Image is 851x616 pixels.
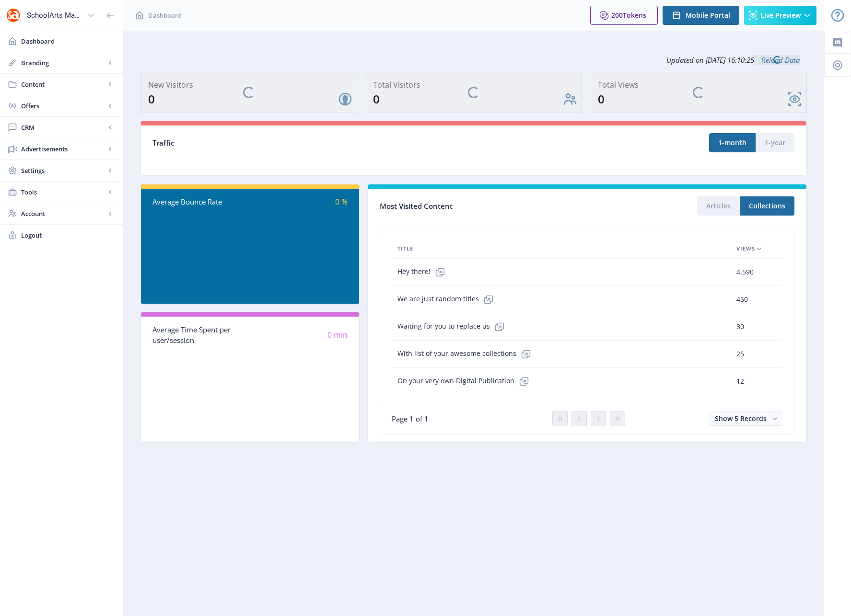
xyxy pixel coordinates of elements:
[21,123,105,132] span: CRM
[663,6,739,25] button: Mobile Portal
[21,80,105,89] span: Content
[21,101,105,111] span: Offers
[21,166,105,175] span: Settings
[21,144,105,154] span: Advertisements
[590,6,658,25] button: 200Tokens
[754,55,800,65] a: Reload Data
[736,321,744,332] span: 30
[736,348,744,360] span: 25
[736,376,744,387] span: 12
[709,133,756,152] button: 1-month
[686,11,730,19] span: Mobile Portal
[697,196,740,216] button: Articles
[397,243,413,254] span: Title
[21,230,115,240] span: Logout
[6,8,21,23] img: properties.app_icon.png
[709,411,782,426] button: Show 5 Records
[152,324,250,346] div: Average Time Spent per user/session
[21,209,105,218] span: Account
[736,266,754,278] span: 4,590
[397,372,534,391] span: On your very own Digital Publication
[736,294,748,305] span: 450
[392,414,429,423] span: Page 1 of 1
[715,414,767,423] span: Show 5 Records
[397,317,509,336] span: Waiting for you to replace us
[740,196,794,216] button: Collections
[21,187,105,197] span: Tools
[397,344,536,364] span: With list of your awesome collections
[397,290,498,309] span: We are just random titles
[21,58,105,68] span: Branding
[380,199,587,214] div: Most Visited Content
[152,196,250,207] div: Average Bounce Rate
[623,11,646,20] span: Tokens
[756,133,794,152] button: 1-year
[335,196,348,207] span: 0 %
[736,243,755,254] span: Views
[744,6,816,25] button: Live Preview
[250,330,347,341] div: 0 min
[760,11,801,19] span: Live Preview
[397,262,450,282] span: Hey there!
[140,48,807,72] div: Updated on [DATE] 16:10:25
[21,36,115,46] span: Dashboard
[148,11,182,20] span: Dashboard
[152,137,474,148] div: Traffic
[27,5,83,26] div: SchoolArts Magazine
